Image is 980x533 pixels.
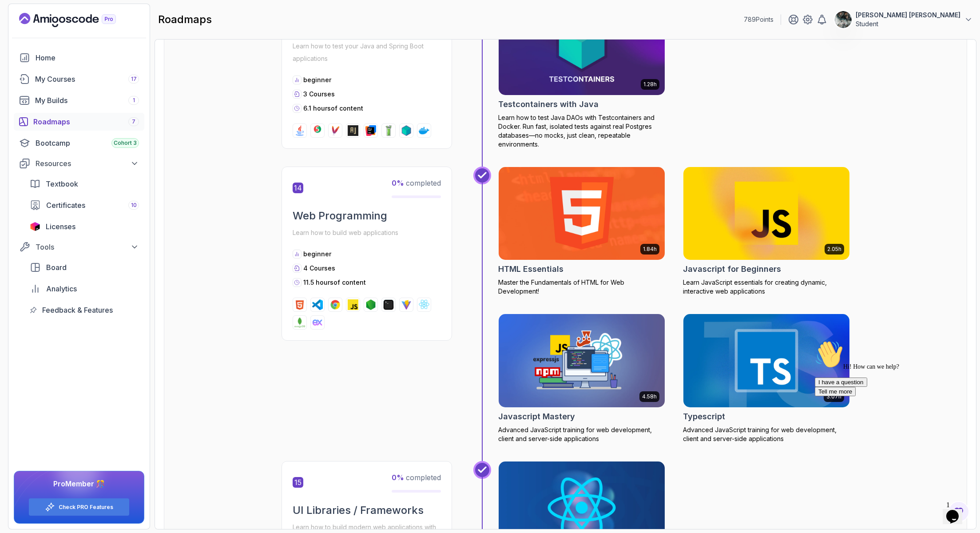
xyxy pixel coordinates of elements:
img: jetbrains icon [30,222,40,231]
a: Testcontainers with Java card1.28hNEWTestcontainers with JavaLearn how to test Java DAOs with Tes... [498,1,665,149]
h2: HTML Essentials [498,263,563,275]
img: nodejs logo [365,299,376,310]
p: Master the Fundamentals of HTML for Web Development! [498,278,665,296]
button: Resources [14,155,144,171]
span: 7 [132,118,135,125]
p: beginner [303,76,331,84]
h2: Testcontainers with Java [498,98,599,111]
p: 6.1 hours of content [303,104,363,113]
img: Javascript for Beginners card [683,167,849,260]
a: Javascript Mastery card4.58hJavascript MasteryAdvanced JavaScript training for web development, c... [498,314,665,443]
h2: roadmaps [158,12,212,27]
p: beginner [303,250,331,259]
p: Learn JavaScript essentials for creating dynamic, interactive web applications [683,278,850,296]
button: user profile image[PERSON_NAME] [PERSON_NAME]Student [834,11,973,28]
button: Tools [14,239,144,255]
p: 2.05h [827,246,841,253]
button: Check PRO Features [28,498,130,516]
img: react logo [419,299,429,310]
img: junit logo [312,125,323,136]
h2: Typescript [683,410,725,423]
div: My Courses [35,74,139,84]
span: 17 [131,76,137,83]
a: feedback [24,301,144,319]
span: Cohort 3 [114,139,137,147]
p: 789 Points [744,15,774,24]
img: terminal logo [383,299,394,310]
span: Certificates [46,200,85,211]
a: board [24,259,144,276]
img: java logo [294,125,305,136]
h2: UI Libraries / Frameworks [293,503,441,517]
img: javascript logo [348,299,358,310]
img: Testcontainers with Java card [499,2,665,95]
span: 1 [133,97,135,104]
img: assertj logo [348,125,358,136]
button: I have a question [4,41,56,50]
a: Landing page [19,13,136,27]
a: Check PRO Features [59,504,113,511]
img: exppressjs logo [312,317,323,328]
a: textbook [24,175,144,193]
span: 14 [293,183,303,193]
div: Bootcamp [36,138,139,148]
img: mockito logo [383,125,394,136]
p: Advanced JavaScript training for web development, client and server-side applications [498,426,665,443]
img: chrome logo [330,299,341,310]
a: courses [14,70,144,88]
img: mongodb logo [294,317,305,328]
a: Typescript card3.07hTypescriptAdvanced JavaScript training for web development, client and server... [683,314,850,443]
p: 4.58h [642,393,657,400]
div: My Builds [35,95,139,106]
a: certificates [24,196,144,214]
span: 0 % [392,473,404,482]
span: Analytics [46,283,77,294]
iframe: chat widget [811,337,971,493]
h2: Javascript for Beginners [683,263,781,275]
a: licenses [24,218,144,235]
div: Roadmaps [33,116,139,127]
img: Javascript Mastery card [499,314,665,407]
img: vite logo [401,299,412,310]
div: 👋Hi! How can we help?I have a questionTell me more [4,4,163,60]
p: 1.28h [643,81,657,88]
span: Board [46,262,67,273]
span: Textbook [46,179,78,189]
img: maven logo [330,125,341,136]
div: Tools [36,242,139,252]
span: Feedback & Features [42,305,113,315]
button: Tell me more [4,50,44,60]
p: [PERSON_NAME] [PERSON_NAME] [856,11,960,20]
img: html logo [294,299,305,310]
p: 11.5 hours of content [303,278,366,287]
span: 15 [293,477,303,488]
span: 4 Courses [303,264,335,272]
img: testcontainers logo [401,125,412,136]
p: 1.84h [643,246,657,253]
div: Home [36,52,139,63]
span: Hi! How can we help? [4,27,88,33]
img: docker logo [419,125,429,136]
a: roadmaps [14,113,144,131]
a: analytics [24,280,144,298]
span: Licenses [46,221,75,232]
span: 0 % [392,179,404,187]
h2: Javascript Mastery [498,410,575,423]
a: home [14,49,144,67]
img: user profile image [835,11,852,28]
img: HTML Essentials card [499,167,665,260]
span: completed [392,179,441,187]
img: Typescript card [683,314,849,407]
img: :wave: [4,4,32,32]
p: Learn how to test Java DAOs with Testcontainers and Docker. Run fast, isolated tests against real... [498,113,665,149]
p: Learn how to build web applications [293,227,441,239]
img: intellij logo [365,125,376,136]
div: Resources [36,158,139,169]
a: builds [14,91,144,109]
a: Javascript for Beginners card2.05hJavascript for BeginnersLearn JavaScript essentials for creatin... [683,167,850,296]
a: bootcamp [14,134,144,152]
span: completed [392,473,441,482]
span: 10 [131,202,137,209]
h2: Web Programming [293,209,441,223]
p: Student [856,20,960,28]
